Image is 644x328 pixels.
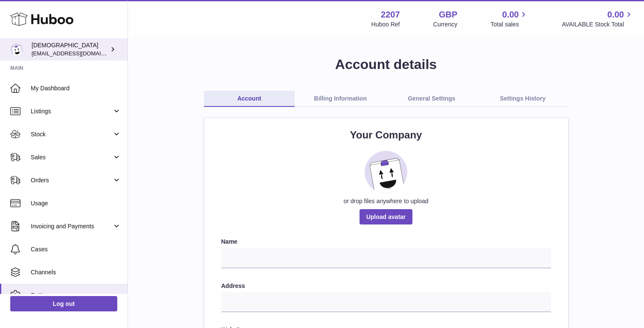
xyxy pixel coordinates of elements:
a: Log out [10,296,117,311]
strong: GBP [439,9,457,20]
span: My Dashboard [31,84,121,92]
span: Upload avatar [360,209,413,224]
span: Invoicing and Payments [31,222,112,230]
span: [EMAIL_ADDRESS][DOMAIN_NAME] [32,50,125,57]
div: Currency [433,20,458,29]
div: Huboo Ref [371,20,400,29]
div: or drop files anywhere to upload [221,197,551,205]
a: 0.00 Total sales [490,9,528,29]
h2: Your Company [221,128,551,142]
div: [DEMOGRAPHIC_DATA] [32,41,108,58]
span: Settings [31,291,121,299]
a: Billing Information [295,91,386,107]
span: 0.00 [607,9,624,20]
a: Settings History [477,91,569,107]
span: Listings [31,107,112,115]
span: Total sales [490,20,528,29]
span: Sales [31,153,112,161]
span: AVAILABLE Stock Total [562,20,634,29]
a: 0.00 AVAILABLE Stock Total [562,9,634,29]
strong: 2207 [381,9,400,20]
span: Orders [31,176,112,184]
img: placeholder_image.svg [365,151,407,193]
a: General Settings [386,91,477,107]
span: 0.00 [502,9,519,20]
a: Account [204,91,295,107]
span: Cases [31,245,121,253]
span: Channels [31,268,121,276]
label: Name [221,238,551,246]
img: christianwedge@yahoo.com [10,43,23,56]
label: Address [221,282,551,290]
span: Stock [31,130,112,138]
span: Usage [31,199,121,207]
h1: Account details [142,55,630,74]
